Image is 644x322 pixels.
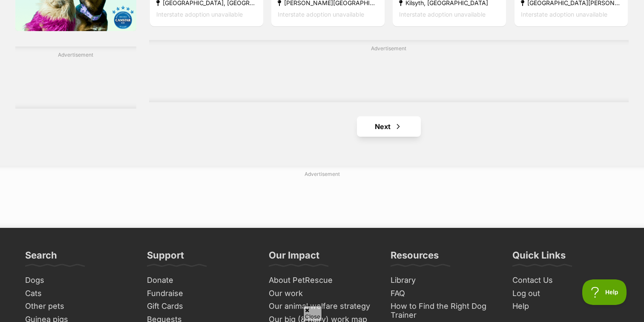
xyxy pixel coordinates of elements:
[278,11,364,18] span: Interstate adoption unavailable
[149,116,629,137] nav: Pagination
[387,300,500,322] a: How to Find the Right Dog Trainer
[391,249,439,266] h3: Resources
[509,287,622,300] a: Log out
[156,11,243,18] span: Interstate adoption unavailable
[265,287,379,300] a: Our work
[265,274,379,287] a: About PetRescue
[147,249,184,266] h3: Support
[399,11,486,18] span: Interstate adoption unavailable
[387,287,500,300] a: FAQ
[521,11,607,18] span: Interstate adoption unavailable
[22,287,135,300] a: Cats
[582,279,627,305] iframe: Help Scout Beacon - Open
[265,300,379,313] a: Our animal welfare strategy
[303,306,322,321] span: Close
[509,300,622,313] a: Help
[144,287,257,300] a: Fundraise
[22,300,135,313] a: Other pets
[25,249,57,266] h3: Search
[509,274,622,287] a: Contact Us
[144,300,257,313] a: Gift Cards
[357,116,421,137] a: Next page
[22,274,135,287] a: Dogs
[269,249,319,266] h3: Our Impact
[149,40,629,102] div: Advertisement
[512,249,566,266] h3: Quick Links
[387,274,500,287] a: Library
[144,274,257,287] a: Donate
[15,46,136,109] div: Advertisement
